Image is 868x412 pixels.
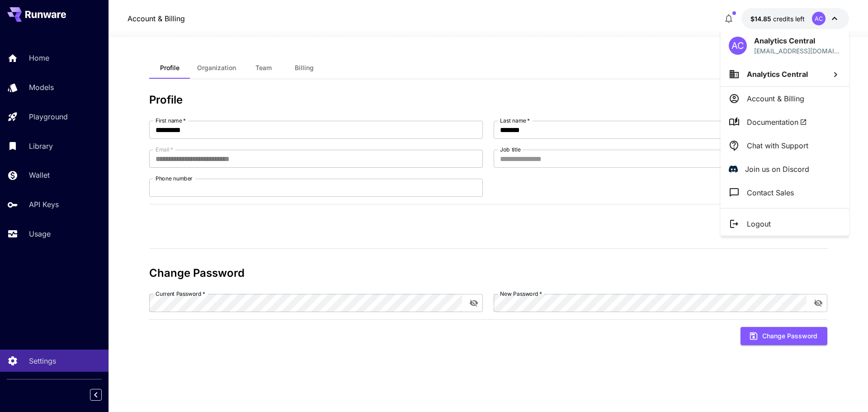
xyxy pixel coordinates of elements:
[754,46,841,56] div: analytics@reinvestorseo.com
[754,46,841,56] p: [EMAIL_ADDRESS][DOMAIN_NAME]
[754,35,841,46] p: Analytics Central
[747,140,808,151] p: Chat with Support
[747,187,794,198] p: Contact Sales
[747,70,808,79] span: Analytics Central
[747,93,804,104] p: Account & Billing
[721,62,849,86] button: Analytics Central
[747,218,771,229] p: Logout
[729,37,747,55] div: AC
[747,117,807,128] span: Documentation
[745,164,809,175] p: Join us on Discord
